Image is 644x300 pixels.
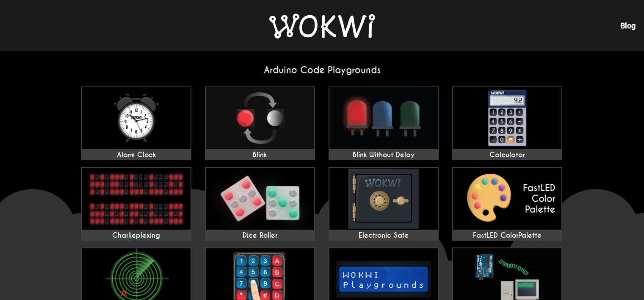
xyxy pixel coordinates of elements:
[329,231,438,240] div: Electronic Safe
[82,168,191,230] img: Charlieplexing
[620,21,636,30] a: Blog
[206,168,314,230] img: Dice Roller
[329,167,439,241] a: Electronic Safe
[453,231,561,240] div: FastLED ColorPalette
[452,86,562,160] a: Calculator
[329,87,438,149] img: Blink Without Delay
[329,151,438,159] div: Blink Without Delay
[206,231,314,240] div: Dice Roller
[329,168,438,230] img: Electronic Safe
[205,86,315,160] a: Blink
[453,87,561,149] img: Calculator
[82,231,191,240] div: Charlieplexing
[453,151,561,159] div: Calculator
[206,87,314,149] img: Blink
[75,64,570,76] h2: Arduino Code Playgrounds
[206,151,314,159] div: Blink
[269,14,375,39] img: Wokwi
[81,167,191,241] a: Charlieplexing
[82,151,191,159] div: Alarm Clock
[82,87,191,149] img: Alarm Clock
[205,167,315,241] a: Dice Roller
[329,86,439,160] a: Blink Without Delay
[453,168,561,230] img: FastLED ColorPalette
[452,167,562,241] a: FastLED ColorPalette
[81,86,191,160] a: Alarm Clock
